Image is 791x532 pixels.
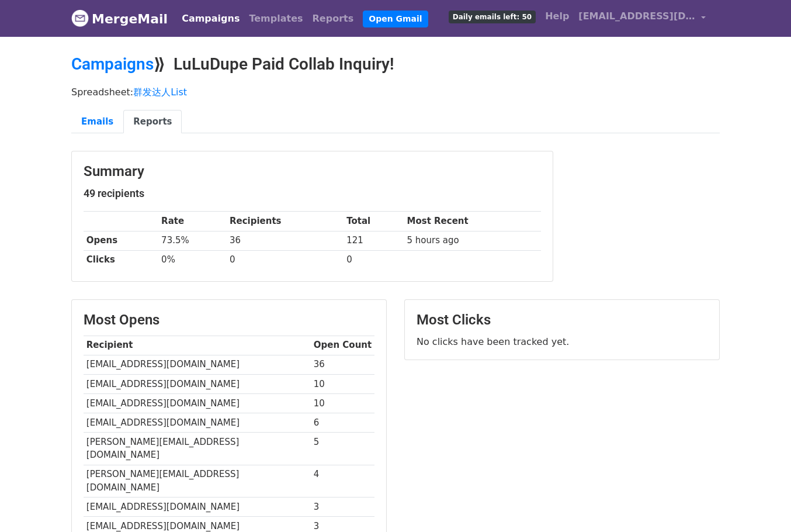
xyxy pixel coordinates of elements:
[227,250,344,270] td: 0
[84,374,311,393] td: [EMAIL_ADDRESS][DOMAIN_NAME]
[84,413,311,432] td: [EMAIL_ADDRESS][DOMAIN_NAME]
[84,187,541,200] h5: 49 recipients
[417,312,707,329] h3: Most Clicks
[244,7,307,30] a: Templates
[308,7,359,30] a: Reports
[133,87,187,98] a: 群发达人List
[540,5,574,28] a: Help
[227,212,344,231] th: Recipients
[404,231,541,250] td: 5 hours ago
[449,11,536,23] span: Daily emails left: 50
[404,212,541,231] th: Most Recent
[311,465,374,498] td: 4
[84,465,311,498] td: [PERSON_NAME][EMAIL_ADDRESS][DOMAIN_NAME]
[84,355,311,374] td: [EMAIL_ADDRESS][DOMAIN_NAME]
[311,433,374,465] td: 5
[84,433,311,465] td: [PERSON_NAME][EMAIL_ADDRESS][DOMAIN_NAME]
[311,498,374,517] td: 3
[158,212,227,231] th: Rate
[71,54,154,74] a: Campaigns
[363,11,428,27] a: Open Gmail
[158,250,227,270] td: 0%
[84,336,311,355] th: Recipient
[311,413,374,432] td: 6
[71,54,720,74] h2: ⟫ LuLuDupe Paid Collab Inquiry!
[417,336,707,348] p: No clicks have been tracked yet.
[344,231,404,250] td: 121
[84,498,311,517] td: [EMAIL_ADDRESS][DOMAIN_NAME]
[227,231,344,250] td: 36
[71,9,89,27] img: MergeMail logo
[84,312,374,329] h3: Most Opens
[71,86,720,98] p: Spreadsheet:
[733,476,791,532] iframe: Chat Widget
[177,7,244,30] a: Campaigns
[344,212,404,231] th: Total
[574,5,710,32] a: [EMAIL_ADDRESS][DOMAIN_NAME]
[311,355,374,374] td: 36
[84,250,158,270] th: Clicks
[84,163,541,180] h3: Summary
[444,5,540,28] a: Daily emails left: 50
[158,231,227,250] td: 73.5%
[344,250,404,270] td: 0
[311,393,374,413] td: 10
[71,110,123,134] a: Emails
[311,336,374,355] th: Open Count
[84,393,311,413] td: [EMAIL_ADDRESS][DOMAIN_NAME]
[123,110,182,134] a: Reports
[311,374,374,393] td: 10
[84,231,158,250] th: Opens
[578,9,695,23] span: [EMAIL_ADDRESS][DOMAIN_NAME]
[71,6,168,31] a: MergeMail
